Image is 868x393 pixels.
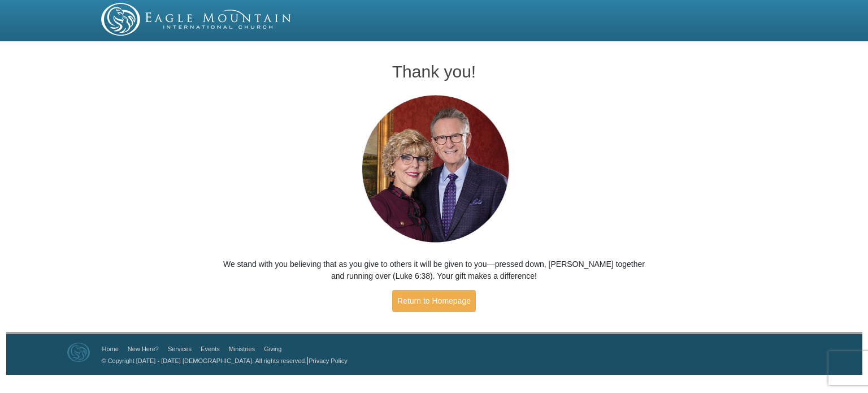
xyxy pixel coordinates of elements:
[128,346,159,352] a: New Here?
[229,346,255,352] a: Ministries
[223,258,645,282] p: We stand with you believing that as you give to others it will be given to you—pressed down, [PER...
[392,290,476,312] a: Return to Homepage
[67,343,90,362] img: Eagle Mountain International Church
[101,3,292,36] img: EMIC
[102,346,119,352] a: Home
[309,357,347,364] a: Privacy Policy
[98,355,348,366] p: |
[168,346,192,352] a: Services
[351,92,518,247] img: Pastors George and Terri Pearsons
[102,357,307,364] a: © Copyright [DATE] - [DATE] [DEMOGRAPHIC_DATA]. All rights reserved.
[264,346,281,352] a: Giving
[223,62,645,81] h1: Thank you!
[201,346,220,352] a: Events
